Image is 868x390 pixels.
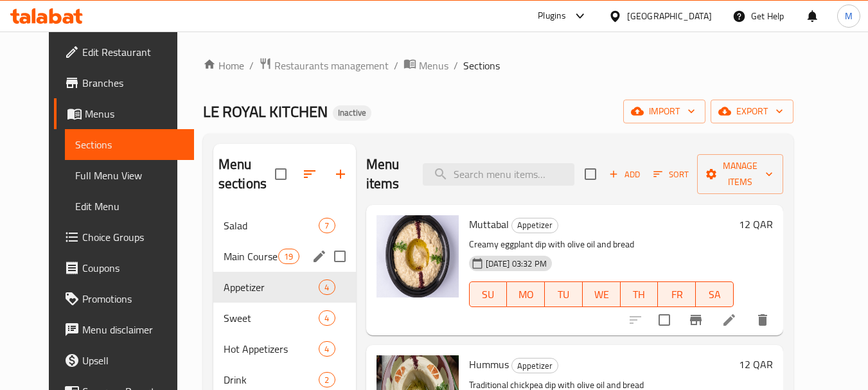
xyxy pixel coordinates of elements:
[747,305,778,335] button: delete
[538,8,566,24] div: Plugins
[423,163,574,186] input: search
[85,106,184,121] span: Menus
[82,322,184,337] span: Menu disclaimer
[54,67,194,98] a: Branches
[333,107,371,118] span: Inactive
[224,372,319,387] span: Drink
[213,333,356,364] div: Hot Appetizers4
[213,241,356,272] div: Main Course19edit
[224,310,319,326] span: Sweet
[65,160,194,191] a: Full Menu View
[310,247,329,266] button: edit
[454,58,458,73] li: /
[721,103,783,120] span: export
[475,285,502,304] span: SU
[739,215,773,233] h6: 12 QAR
[511,218,558,233] div: Appetizer
[82,75,184,91] span: Branches
[218,155,275,193] h2: Menu sections
[319,341,335,357] div: items
[588,285,616,304] span: WE
[512,359,558,373] span: Appetizer
[213,303,356,333] div: Sweet4
[54,283,194,314] a: Promotions
[267,161,294,188] span: Select all sections
[469,281,508,307] button: SU
[697,154,783,194] button: Manage items
[259,57,389,74] a: Restaurants management
[333,105,371,121] div: Inactive
[82,44,184,60] span: Edit Restaurant
[376,215,459,297] img: Muttabal
[463,58,500,73] span: Sections
[224,341,319,357] span: Hot Appetizers
[511,358,558,373] div: Appetizer
[680,305,711,335] button: Branch-specific-item
[658,281,696,307] button: FR
[394,58,398,73] li: /
[607,167,642,182] span: Add
[626,285,653,304] span: TH
[82,291,184,306] span: Promotions
[54,345,194,376] a: Upsell
[623,100,705,123] button: import
[224,249,278,264] span: Main Course
[507,281,545,307] button: MO
[224,218,319,233] span: Salad
[577,161,604,188] span: Select section
[54,314,194,345] a: Menu disclaimer
[319,310,335,326] div: items
[604,164,645,184] button: Add
[663,285,691,304] span: FR
[621,281,659,307] button: TH
[722,312,737,328] a: Edit menu item
[278,249,299,264] div: items
[319,312,334,324] span: 4
[319,343,334,355] span: 4
[54,98,194,129] a: Menus
[845,9,853,23] span: M
[203,97,328,126] span: LE ROYAL KITCHEN
[319,279,335,295] div: items
[707,158,773,190] span: Manage items
[650,164,692,184] button: Sort
[75,168,184,183] span: Full Menu View
[512,285,540,304] span: MO
[319,372,335,387] div: items
[224,279,319,295] span: Appetizer
[279,251,298,263] span: 19
[75,199,184,214] span: Edit Menu
[325,159,356,190] button: Add section
[633,103,695,120] span: import
[54,253,194,283] a: Coupons
[469,355,509,374] span: Hummus
[481,258,552,270] span: [DATE] 03:32 PM
[319,220,334,232] span: 7
[711,100,793,123] button: export
[319,374,334,386] span: 2
[583,281,621,307] button: WE
[249,58,254,73] li: /
[645,164,697,184] span: Sort items
[54,222,194,253] a: Choice Groups
[75,137,184,152] span: Sections
[366,155,407,193] h2: Menu items
[701,285,729,304] span: SA
[65,129,194,160] a: Sections
[54,37,194,67] a: Edit Restaurant
[319,281,334,294] span: 4
[739,355,773,373] h6: 12 QAR
[403,57,448,74] a: Menus
[82,260,184,276] span: Coupons
[512,218,558,233] span: Appetizer
[419,58,448,73] span: Menus
[82,353,184,368] span: Upsell
[203,58,244,73] a: Home
[627,9,712,23] div: [GEOGRAPHIC_DATA]
[294,159,325,190] span: Sort sections
[651,306,678,333] span: Select to update
[469,215,509,234] span: Muttabal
